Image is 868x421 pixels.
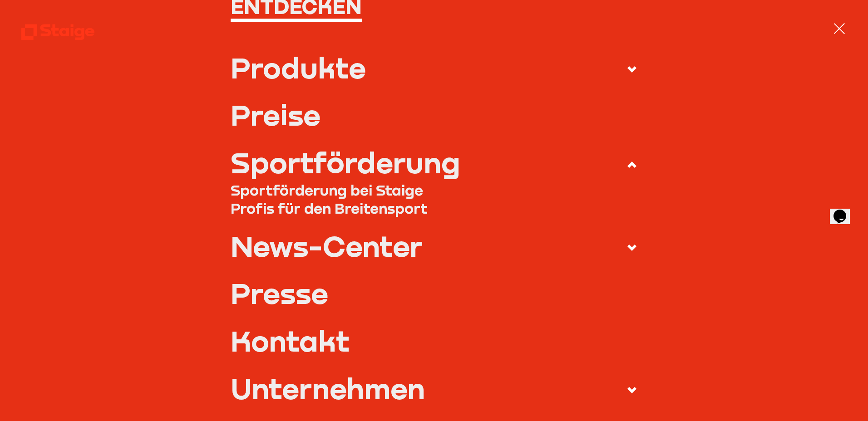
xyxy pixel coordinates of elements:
[231,100,638,129] a: Preise
[231,279,638,307] a: Presse
[231,231,423,260] div: News-Center
[231,181,638,199] a: Sportförderung bei Staige
[231,199,638,217] a: Profis für den Breitensport
[830,197,859,224] iframe: chat widget
[231,326,638,355] a: Kontakt
[231,53,366,82] div: Produkte
[231,374,425,402] div: Unternehmen
[231,148,460,176] div: Sportförderung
